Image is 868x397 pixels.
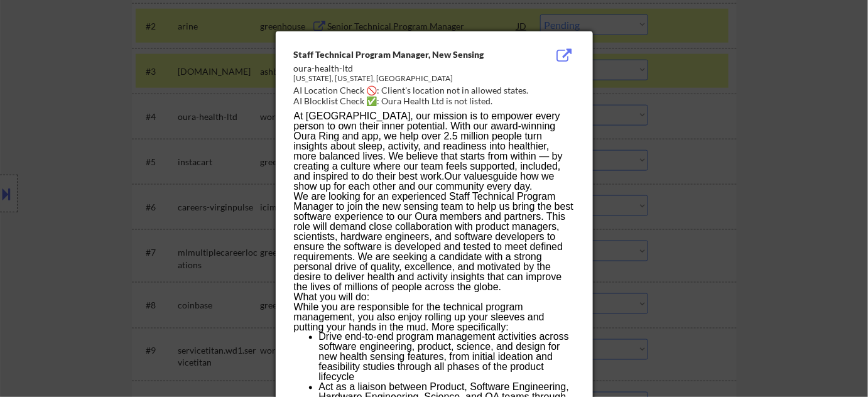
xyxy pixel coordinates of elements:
li: Drive end-to-end program management activities across software engineering, product, science, and... [319,332,574,383]
p: While you are responsible for the technical program management, you also enjoy rolling up your sl... [294,302,574,332]
div: oura-health-ltd [294,62,511,75]
a: Our values [445,171,493,182]
div: AI Location Check 🚫: Client's location not in allowed states. [294,84,580,97]
div: [US_STATE], [US_STATE], [GEOGRAPHIC_DATA] [294,73,511,84]
div: AI Blocklist Check ✅: Oura Health Ltd is not listed. [294,95,580,107]
p: At [GEOGRAPHIC_DATA], our mission is to empower every person to own their inner potential. With o... [294,111,574,192]
p: What you will do: [294,292,574,302]
div: Staff Technical Program Manager, New Sensing [294,48,511,61]
p: We are looking for an experienced Staff Technical Program Manager to join the new sensing team to... [294,192,574,292]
